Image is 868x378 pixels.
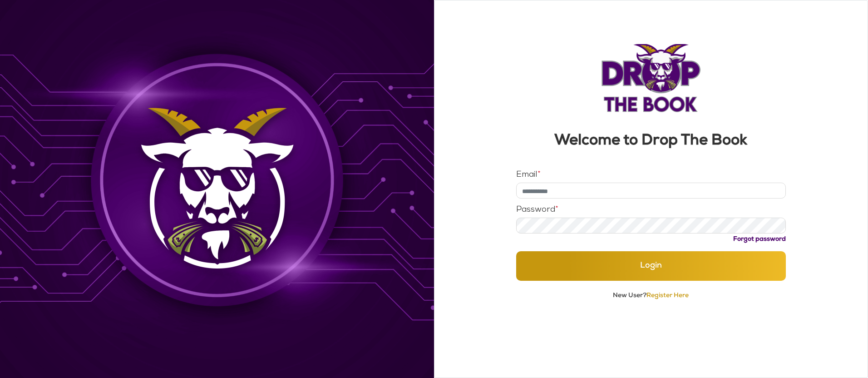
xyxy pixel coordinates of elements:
[733,236,786,243] a: Forgot password
[516,134,786,149] h3: Welcome to Drop The Book
[131,99,304,279] img: Background Image
[516,251,786,281] button: Login
[516,292,786,300] p: New User?
[646,293,689,299] a: Register Here
[601,44,701,112] img: Logo
[516,171,541,179] label: Email
[516,206,558,214] label: Password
